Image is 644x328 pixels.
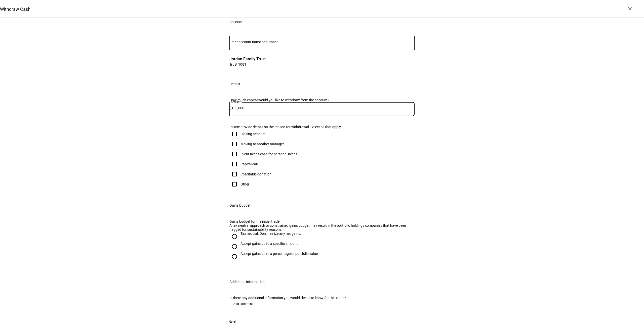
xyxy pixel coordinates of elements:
[228,316,236,328] span: Next
[240,252,318,256] div: Accept gains up to a percentage of portfolio value
[229,82,240,86] div: Details
[240,231,301,236] div: Tax neutral. Don’t realize any net gains.
[229,300,257,308] button: Add comment
[240,152,297,156] div: Client needs cash for personal needs
[229,280,265,284] div: Additional Information
[229,62,266,67] span: Trust 1081
[229,98,415,102] div: How much capital would you like to withdraw from the account?
[229,296,415,300] div: Is there any additional information you would like us to know for this trade?
[231,100,242,103] mat-label: Amount*
[221,316,244,328] button: Next
[229,56,266,62] span: Jordan Family Trust
[626,5,634,13] div: ×
[240,142,284,146] div: Moving to another manager
[229,125,415,129] div: Please provide details on the reason for withdrawal. Select all that apply.
[229,20,243,24] div: Account
[240,242,298,246] div: Accept gains up to a specific amount
[240,172,271,176] div: Charitable donation
[229,106,231,110] span: $
[240,182,249,186] div: Other
[233,300,253,308] span: Add comment
[240,162,258,166] div: Capital call
[229,223,415,231] div: A tax neutral approach or constrained gains budget may result in the portfolio holdings companies...
[229,40,415,44] input: Number
[240,132,266,136] div: Closing account
[229,219,415,223] div: Gains budget for the initial trade
[229,203,251,207] div: Gains Budget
